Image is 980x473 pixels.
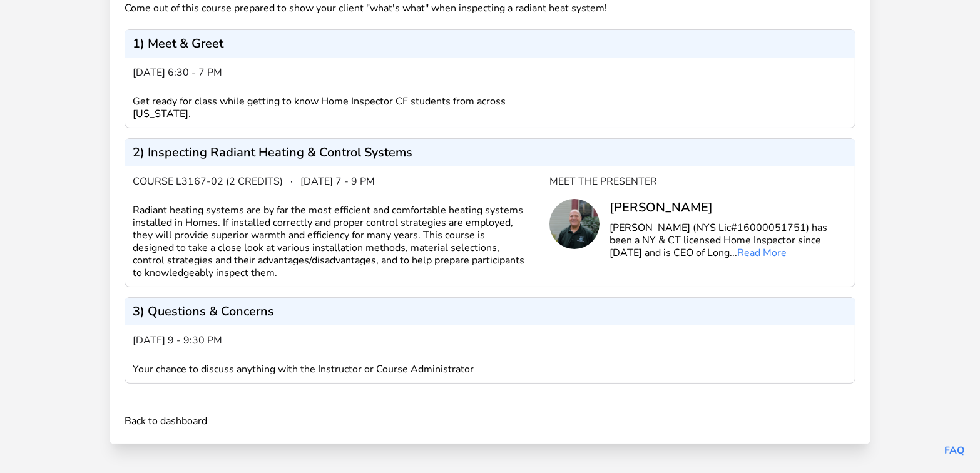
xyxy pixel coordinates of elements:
a: Read More [737,246,787,260]
p: [PERSON_NAME] (NYS Lic#16000051751) has been a NY & CT licensed Home Inspector since [DATE] and i... [610,221,847,259]
img: Chris Long [549,199,600,249]
span: [DATE] 6:30 - 7 pm [133,65,222,80]
div: Get ready for class while getting to know Home Inspector CE students from across [US_STATE]. [133,95,549,120]
span: [DATE] 7 - 9 pm [300,174,375,189]
div: Radiant heating systems are by far the most efficient and comfortable heating systems installed i... [133,204,549,279]
span: [DATE] 9 - 9:30 pm [133,333,222,348]
span: Course L3167-02 (2 credits) [133,174,283,189]
div: [PERSON_NAME] [610,199,847,216]
p: 2) Inspecting Radiant Heating & Control Systems [133,146,412,159]
div: Meet the Presenter [549,174,847,189]
div: Your chance to discuss anything with the Instructor or Course Administrator [133,363,549,375]
a: FAQ [944,444,965,457]
a: Back to dashboard [125,414,207,429]
p: 1) Meet & Greet [133,38,223,50]
p: 3) Questions & Concerns [133,305,274,318]
span: · [290,174,293,189]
